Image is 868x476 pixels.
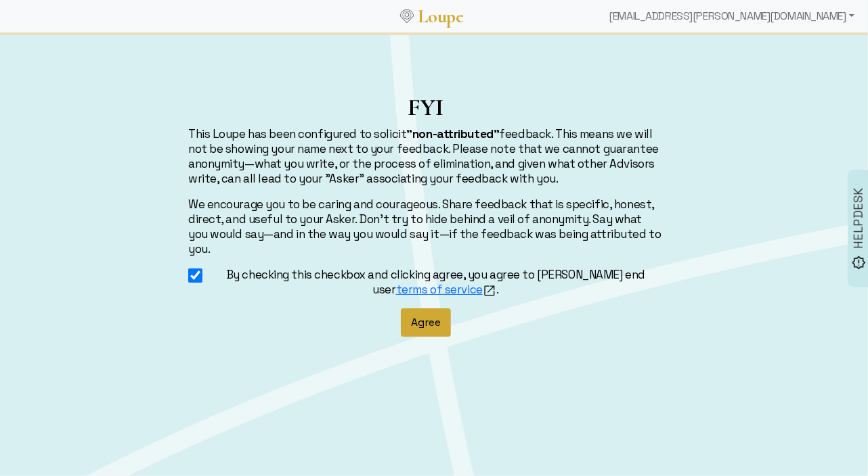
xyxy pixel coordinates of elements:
[188,93,664,121] h1: FYI
[188,126,664,186] p: This Loupe has been configured to solicit feedback. This means we will not be showing your name n...
[208,267,664,297] label: By checking this checkbox and clicking agree, you agree to [PERSON_NAME] end user .
[400,9,414,23] img: Loupe Logo
[401,308,451,337] button: Agree
[604,3,860,30] div: [EMAIL_ADDRESS][PERSON_NAME][DOMAIN_NAME]
[414,4,468,29] a: Loupe
[852,256,866,270] img: brightness_alert_FILL0_wght500_GRAD0_ops.svg
[188,197,664,256] p: We encourage you to be caring and courageous. Share feedback that is specific, honest, direct, an...
[396,282,496,297] a: terms of serviceFFFF
[406,126,499,141] strong: "non-attributed"
[483,284,496,297] img: FFFF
